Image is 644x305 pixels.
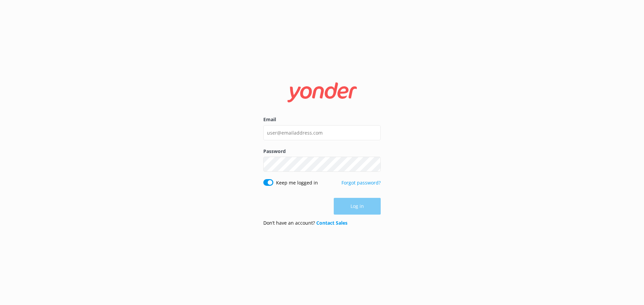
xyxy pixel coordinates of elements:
label: Email [263,116,381,123]
a: Forgot password? [341,179,381,186]
label: Password [263,148,381,155]
button: Show password [367,158,381,171]
p: Don’t have an account? [263,219,347,227]
a: Contact Sales [316,220,347,226]
label: Keep me logged in [276,179,318,186]
input: user@emailaddress.com [263,125,381,140]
